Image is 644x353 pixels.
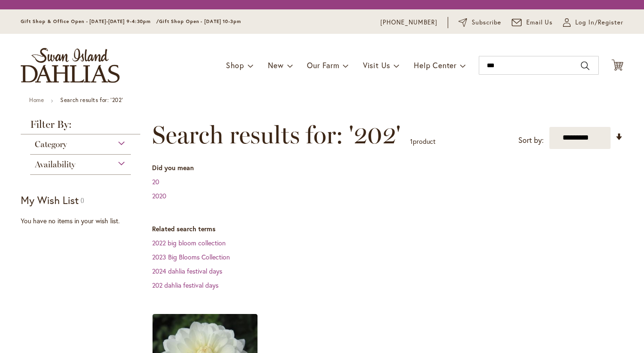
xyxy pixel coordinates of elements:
[581,58,589,73] button: Search
[35,159,75,170] span: Availability
[414,60,457,70] span: Help Center
[563,18,623,27] a: Log In/Register
[152,252,230,261] a: 2023 Big Blooms Collection
[21,48,120,83] a: store logo
[21,119,140,134] strong: Filter By:
[575,18,623,27] span: Log In/Register
[268,60,283,70] span: New
[152,267,222,275] a: 2024 dahlia festival days
[226,60,244,70] span: Shop
[35,139,67,149] span: Category
[459,18,501,27] a: Subscribe
[60,96,123,103] strong: Search results for: '202'
[363,60,390,70] span: Visit Us
[410,134,435,149] p: product
[152,281,218,290] a: 202 dahlia festival days
[152,191,166,200] a: 2020
[29,96,44,103] a: Home
[152,163,623,173] dt: Did you mean
[21,216,146,226] div: You have no items in your wish list.
[152,238,225,247] a: 2022 big bloom collection
[472,18,501,27] span: Subscribe
[518,132,544,149] label: Sort by:
[21,18,159,24] span: Gift Shop & Office Open - [DATE]-[DATE] 9-4:30pm /
[380,18,437,27] a: [PHONE_NUMBER]
[307,60,339,70] span: Our Farm
[526,18,553,27] span: Email Us
[152,224,623,234] dt: Related search terms
[21,193,79,207] strong: My Wish List
[512,18,553,27] a: Email Us
[410,137,413,146] span: 1
[152,121,401,149] span: Search results for: '202'
[159,18,241,24] span: Gift Shop Open - [DATE] 10-3pm
[152,177,159,186] a: 20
